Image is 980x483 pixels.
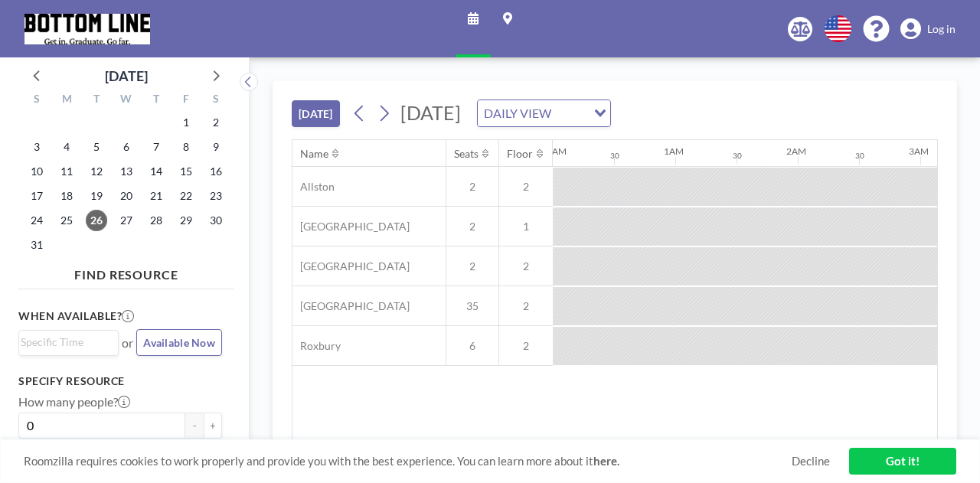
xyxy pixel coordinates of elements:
[24,454,792,468] span: Roomzilla requires cookies to work properly and provide you with the best experience. You can lea...
[145,136,167,158] span: Thursday, August 7, 2025
[201,90,230,110] div: S
[786,145,806,157] div: 2AM
[499,339,553,353] span: 2
[24,14,150,44] img: organization-logo
[593,454,619,468] a: here.
[300,147,328,161] div: Name
[204,413,222,439] button: +
[292,180,335,194] span: Allston
[175,185,197,207] span: Friday, August 22, 2025
[116,136,137,158] span: Wednesday, August 6, 2025
[446,339,498,353] span: 6
[909,145,929,157] div: 3AM
[849,448,956,475] a: Got it!
[86,185,107,207] span: Tuesday, August 19, 2025
[205,210,227,231] span: Saturday, August 30, 2025
[86,210,107,231] span: Tuesday, August 26, 2025
[733,151,742,161] div: 30
[541,145,567,157] div: 12AM
[86,136,107,158] span: Tuesday, August 5, 2025
[507,147,533,161] div: Floor
[556,103,585,123] input: Search for option
[292,299,410,313] span: [GEOGRAPHIC_DATA]
[205,136,227,158] span: Saturday, August 9, 2025
[175,136,197,158] span: Friday, August 8, 2025
[86,161,107,182] span: Tuesday, August 12, 2025
[478,100,610,126] div: Search for option
[122,335,133,351] span: or
[18,261,234,282] h4: FIND RESOURCE
[56,136,77,158] span: Monday, August 4, 2025
[116,185,137,207] span: Wednesday, August 20, 2025
[205,112,227,133] span: Saturday, August 2, 2025
[499,180,553,194] span: 2
[292,220,410,233] span: [GEOGRAPHIC_DATA]
[205,161,227,182] span: Saturday, August 16, 2025
[292,339,341,353] span: Roxbury
[56,210,77,231] span: Monday, August 25, 2025
[26,234,47,256] span: Sunday, August 31, 2025
[446,299,498,313] span: 35
[927,22,955,36] span: Log in
[26,161,47,182] span: Sunday, August 10, 2025
[792,454,830,468] a: Decline
[175,161,197,182] span: Friday, August 15, 2025
[205,185,227,207] span: Saturday, August 23, 2025
[21,334,109,351] input: Search for option
[112,90,142,110] div: W
[18,394,130,410] label: How many people?
[664,145,684,157] div: 1AM
[446,259,498,273] span: 2
[446,180,498,194] span: 2
[143,336,215,349] span: Available Now
[22,90,52,110] div: S
[454,147,479,161] div: Seats
[292,259,410,273] span: [GEOGRAPHIC_DATA]
[499,259,553,273] span: 2
[82,90,112,110] div: T
[446,220,498,233] span: 2
[292,100,340,127] button: [DATE]
[116,161,137,182] span: Wednesday, August 13, 2025
[52,90,82,110] div: M
[175,112,197,133] span: Friday, August 1, 2025
[26,210,47,231] span: Sunday, August 24, 2025
[400,101,461,124] span: [DATE]
[610,151,619,161] div: 30
[145,185,167,207] span: Thursday, August 21, 2025
[105,65,148,86] div: [DATE]
[855,151,864,161] div: 30
[116,210,137,231] span: Wednesday, August 27, 2025
[499,299,553,313] span: 2
[141,90,171,110] div: T
[499,220,553,233] span: 1
[136,329,222,356] button: Available Now
[145,161,167,182] span: Thursday, August 14, 2025
[56,185,77,207] span: Monday, August 18, 2025
[18,374,222,388] h3: Specify resource
[26,185,47,207] span: Sunday, August 17, 2025
[185,413,204,439] button: -
[481,103,554,123] span: DAILY VIEW
[171,90,201,110] div: F
[175,210,197,231] span: Friday, August 29, 2025
[26,136,47,158] span: Sunday, August 3, 2025
[19,331,118,354] div: Search for option
[900,18,955,40] a: Log in
[145,210,167,231] span: Thursday, August 28, 2025
[56,161,77,182] span: Monday, August 11, 2025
